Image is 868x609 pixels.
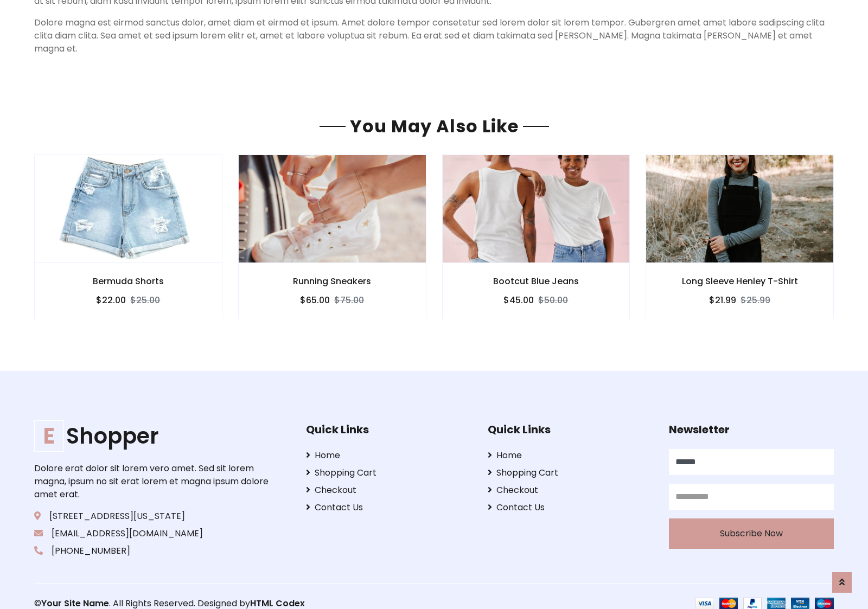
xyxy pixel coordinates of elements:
a: Home [306,449,471,462]
a: Running Sneakers $65.00$75.00 [238,155,426,319]
h6: Bootcut Blue Jeans [443,276,630,286]
button: Subscribe Now [669,518,834,549]
a: Bermuda Shorts $22.00$25.00 [34,155,222,319]
h5: Quick Links [306,423,471,436]
h6: $22.00 [96,295,126,305]
p: [EMAIL_ADDRESS][DOMAIN_NAME] [34,527,272,540]
a: Checkout [488,484,653,497]
a: Bootcut Blue Jeans $45.00$50.00 [442,155,630,319]
h6: Running Sneakers [239,276,426,286]
del: $75.00 [334,294,364,306]
h6: $65.00 [300,295,330,305]
a: Checkout [306,484,471,497]
p: [PHONE_NUMBER] [34,544,272,557]
del: $50.00 [538,294,568,306]
a: Shopping Cart [488,466,653,479]
p: Dolore erat dolor sit lorem vero amet. Sed sit lorem magna, ipsum no sit erat lorem et magna ipsu... [34,462,272,501]
del: $25.99 [741,294,770,306]
a: EShopper [34,423,272,449]
h6: $45.00 [503,295,534,305]
p: Dolore magna est eirmod sanctus dolor, amet diam et eirmod et ipsum. Amet dolore tempor consetetu... [34,16,834,55]
h6: $21.99 [709,295,736,305]
h5: Newsletter [669,423,834,436]
p: [STREET_ADDRESS][US_STATE] [34,510,272,523]
h6: Long Sleeve Henley T-Shirt [646,276,833,286]
span: You May Also Like [346,114,523,138]
span: E [34,420,64,452]
a: Home [488,449,653,462]
del: $25.00 [130,294,160,306]
a: Contact Us [306,501,471,514]
a: Contact Us [488,501,653,514]
h1: Shopper [34,423,272,449]
h5: Quick Links [488,423,653,436]
h6: Bermuda Shorts [35,276,222,286]
a: Long Sleeve Henley T-Shirt $21.99$25.99 [646,155,834,319]
a: Shopping Cart [306,466,471,479]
